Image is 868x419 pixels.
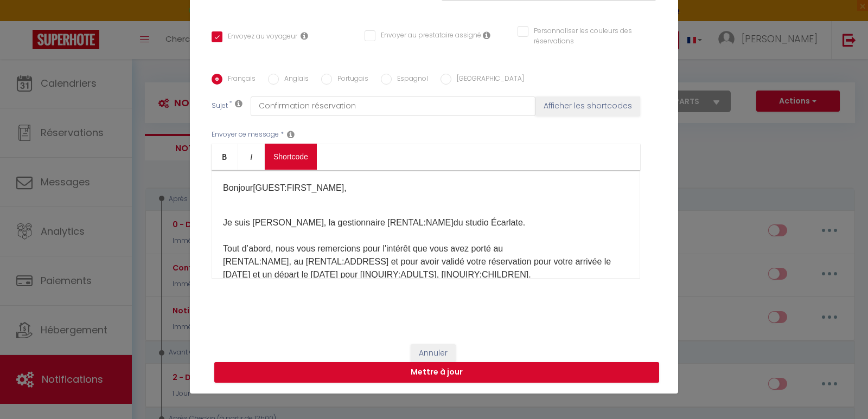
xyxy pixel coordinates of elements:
a: Shortcode [265,144,317,170]
button: Ouvrir le widget de chat LiveChat [9,4,41,37]
p: [RENTAL:NAME], au [RENTAL:ADDRESS]​ et pour avoir validé votre réservation pour votre arrivée le ... [223,255,629,281]
label: Portugais [332,74,368,86]
button: Afficher les shortcodes [535,96,640,116]
button: Annuler [411,344,456,363]
label: Sujet [212,101,228,112]
i: Envoyer au prestataire si il est assigné [483,31,490,40]
i: Subject [235,99,242,108]
a: Bold [212,144,238,170]
i: Envoyer au voyageur [301,31,308,40]
label: Envoyer ce message [212,130,279,140]
i: Message [287,130,295,139]
label: Français [222,74,256,86]
iframe: Chat [822,370,860,411]
div: ​ Je suis [PERSON_NAME], la gestionnaire [RENTAL:NAME]​du studio Écarlate. Tout d’abord, nous vou... [212,170,640,279]
a: Italic [238,144,265,170]
label: Espagnol [392,74,428,86]
p: Bonjour[GUEST:FIRST_NAME], [223,182,629,195]
button: Mettre à jour [214,362,659,383]
label: Anglais [279,74,309,86]
label: [GEOGRAPHIC_DATA] [451,74,524,86]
